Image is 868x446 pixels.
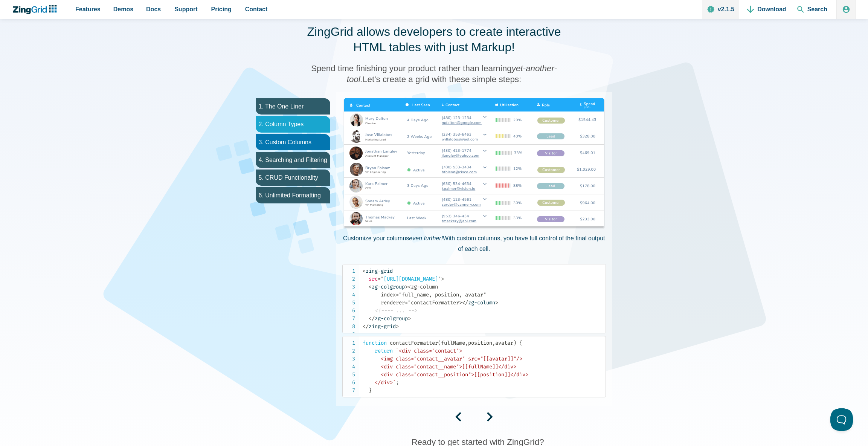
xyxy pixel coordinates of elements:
[256,170,330,186] li: 5. CRUD Functionality
[369,284,405,290] span: zg-colgroup
[441,340,513,346] span: fullName position avatar
[396,379,399,386] span: ;
[519,340,522,346] span: {
[256,98,330,115] li: 1. The One Liner
[408,315,411,322] span: >
[396,323,399,330] span: >
[363,268,393,274] span: zing-grid
[495,299,498,306] span: >
[830,408,853,431] iframe: Toggle Customer Support
[441,276,444,282] span: >
[211,4,232,14] span: Pricing
[12,5,61,14] a: ZingChart Logo. Click to return to the homepage
[363,267,606,330] code: <zg-column index="full_name, position, avatar" renderer="contactFormatter>
[363,348,528,386] span: `<div class="contact"> <img class="contact__avatar" src="[[avatar]]"/> <div class="contact__name"...
[492,340,495,346] span: ,
[256,187,330,203] li: 6. Unlimited Formatting
[363,268,366,274] span: <
[113,4,133,14] span: Demos
[302,63,566,85] h3: Spend time finishing your product rather than learning Let's create a grid with these simple steps:
[75,4,101,14] span: Features
[375,307,417,314] span: <!---- ... -->
[381,276,384,282] span: "
[256,134,330,150] li: 3. Custom Columns
[363,323,369,330] span: </
[256,152,330,168] li: 4. Searching and Filtering
[245,4,268,14] span: Contact
[363,340,387,346] span: function
[378,276,381,282] span: =
[363,323,396,330] span: zing-grid
[405,284,408,290] span: >
[256,116,330,132] li: 2. Column Types
[465,340,468,346] span: ,
[375,348,393,354] span: return
[369,315,375,322] span: </
[438,340,441,346] span: (
[438,276,441,282] span: "
[409,235,443,241] span: even further!
[369,276,378,282] span: src
[174,4,197,14] span: Support
[369,387,372,394] span: }
[462,299,495,306] span: zg-column
[369,284,372,290] span: <
[462,299,468,306] span: </
[302,24,566,55] h2: ZingGrid allows developers to create interactive HTML tables with just Markup!
[390,340,438,346] span: contactFormatter
[146,4,161,14] span: Docs
[369,315,408,322] span: zg-colgroup
[513,340,516,346] span: )
[378,276,441,282] span: [URL][DOMAIN_NAME]
[342,233,606,254] p: Customize your columns With custom columns, you have full control of the final output of each cell.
